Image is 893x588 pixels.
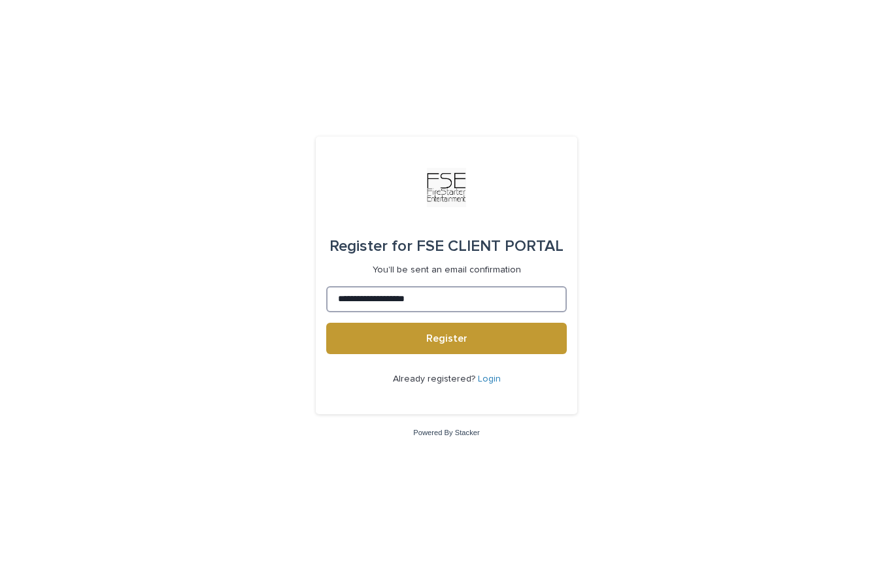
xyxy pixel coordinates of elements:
p: You'll be sent an email confirmation [373,265,521,276]
button: Register [326,323,567,354]
span: Already registered? [393,374,478,384]
a: Powered By Stacker [413,429,479,436]
span: Register for [329,238,413,254]
span: Register [426,333,467,344]
img: Km9EesSdRbS9ajqhBzyo [427,168,466,207]
a: Login [478,374,501,384]
div: FSE CLIENT PORTAL [329,228,564,265]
